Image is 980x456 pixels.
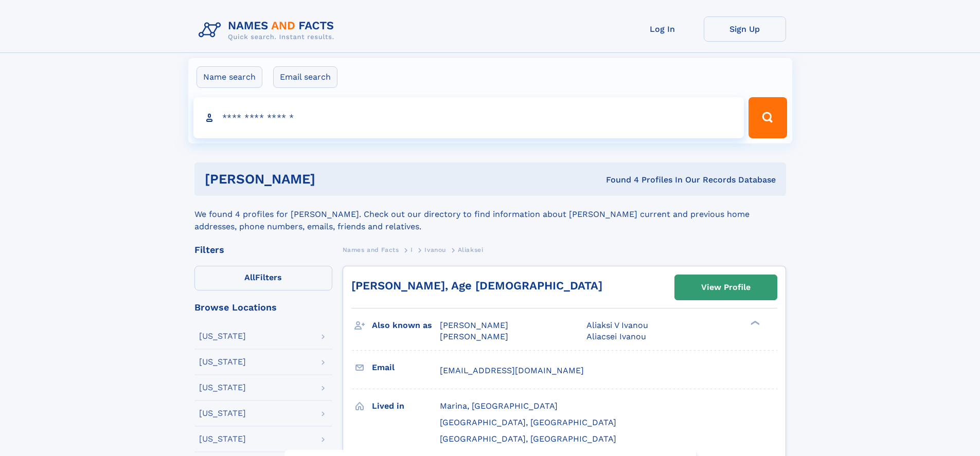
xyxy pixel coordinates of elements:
[194,245,332,254] div: Filters
[704,16,786,42] a: Sign Up
[424,246,446,253] span: Ivanou
[440,417,616,427] span: [GEOGRAPHIC_DATA], [GEOGRAPHIC_DATA]
[194,303,332,312] div: Browse Locations
[199,435,246,443] div: [US_STATE]
[675,275,777,300] a: View Profile
[372,359,440,376] h3: Email
[351,279,602,292] a: [PERSON_NAME], Age [DEMOGRAPHIC_DATA]
[586,320,648,330] span: Aliaksi V Ivanou
[621,16,704,42] a: Log In
[440,320,508,330] span: [PERSON_NAME]
[199,358,246,366] div: [US_STATE]
[199,384,246,392] div: [US_STATE]
[440,366,584,375] span: [EMAIL_ADDRESS][DOMAIN_NAME]
[194,16,343,44] img: Logo Names and Facts
[749,97,787,138] button: Search Button
[424,243,446,256] a: Ivanou
[440,332,508,341] span: [PERSON_NAME]
[199,332,246,340] div: [US_STATE]
[244,272,255,282] span: All
[411,243,413,256] a: I
[458,246,484,253] span: Aliaksei
[197,66,262,88] label: Name search
[748,320,760,326] div: ❯
[193,97,744,138] input: search input
[701,276,751,299] div: View Profile
[586,332,646,341] span: Aliacsei Ivanou
[372,317,440,334] h3: Also known as
[440,401,558,411] span: Marina, [GEOGRAPHIC_DATA]
[372,397,440,415] h3: Lived in
[411,246,413,253] span: I
[343,243,399,256] a: Names and Facts
[205,173,461,186] h1: [PERSON_NAME]
[460,174,776,186] div: Found 4 Profiles In Our Records Database
[194,196,786,233] div: We found 4 profiles for [PERSON_NAME]. Check out our directory to find information about [PERSON_...
[440,434,616,444] span: [GEOGRAPHIC_DATA], [GEOGRAPHIC_DATA]
[194,266,332,290] label: Filters
[199,409,246,417] div: [US_STATE]
[273,66,337,88] label: Email search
